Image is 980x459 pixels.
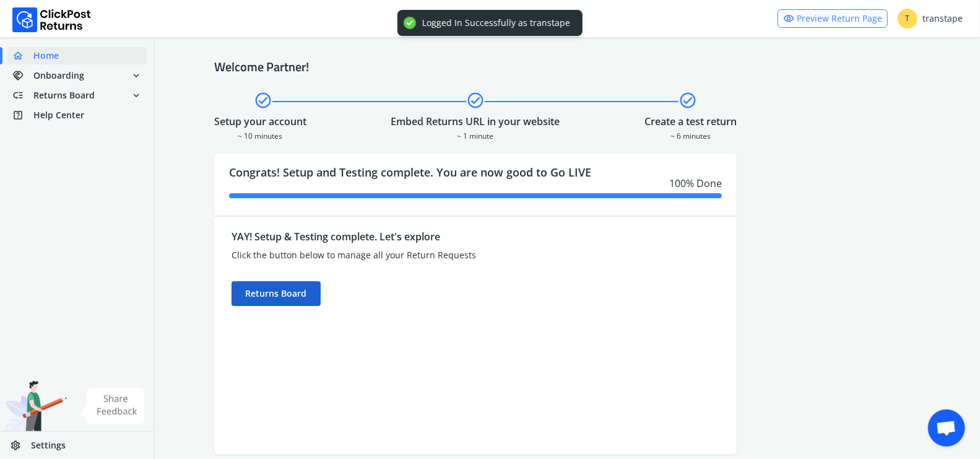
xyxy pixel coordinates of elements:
span: home [12,47,33,64]
h4: Welcome Partner! [214,59,921,74]
a: help_centerHelp Center [7,107,147,124]
span: expand_more [131,87,142,104]
img: Logo [12,7,91,32]
span: help_center [12,107,33,124]
div: Returns Board [232,281,321,306]
span: check_circle [466,89,485,111]
span: visibility [783,10,794,27]
span: check_circle [254,89,272,111]
div: Setup your account [214,114,306,129]
div: YAY! Setup & Testing complete. Let's explore [232,229,589,244]
div: Click the button below to manage all your Return Requests [232,249,589,261]
div: ~ 6 minutes [644,129,737,141]
div: Logged In Successfully as transtape [422,17,570,28]
div: Open chat [928,409,965,447]
a: homeHome [7,47,147,64]
span: Returns Board [33,89,95,102]
a: visibilityPreview Return Page [778,9,888,28]
div: 100 % Done [229,176,722,191]
span: settings [10,437,31,454]
span: expand_more [131,67,142,84]
span: check_circle [679,89,697,111]
img: share feedback [77,388,145,424]
div: Embed Returns URL in your website [391,114,560,129]
div: transtape [898,9,963,28]
span: Help Center [33,109,84,121]
span: T [898,9,917,28]
span: Onboarding [33,69,84,82]
div: Congrats! Setup and Testing complete. You are now good to Go LIVE [214,154,737,216]
span: Settings [31,439,66,452]
div: ~ 10 minutes [214,129,306,141]
span: handshake [12,67,33,84]
div: Create a test return [644,114,737,129]
span: Home [33,50,59,62]
span: low_priority [12,87,33,104]
div: ~ 1 minute [391,129,560,141]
